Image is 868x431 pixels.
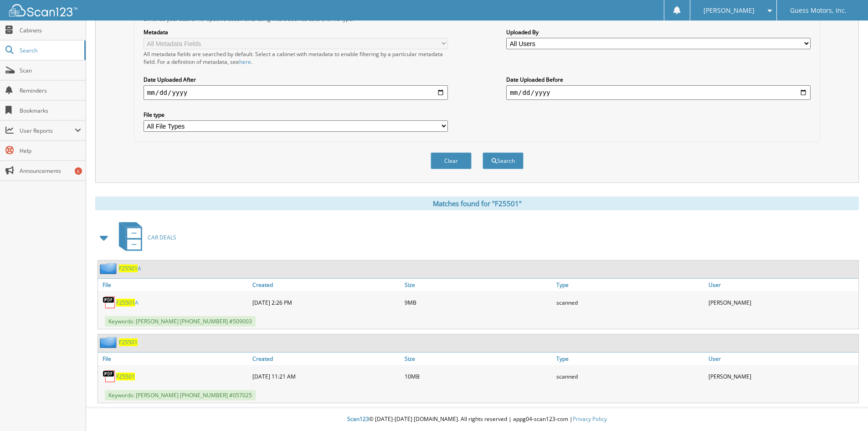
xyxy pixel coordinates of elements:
span: Keywords: [PERSON_NAME] [PHONE_NUMBER] #509003 [105,316,256,327]
div: [DATE] 11:21 AM [250,367,402,385]
span: Scan123 [347,415,369,423]
span: F25501 [119,265,138,272]
span: Cabinets [20,26,81,34]
a: CAR DEALS [113,219,176,255]
span: Search [20,47,80,54]
a: User [706,353,858,365]
span: Guess Motors, Inc. [790,8,847,13]
div: © [DATE]-[DATE] [DOMAIN_NAME]. All rights reserved | appg04-scan123-com | [86,408,868,431]
span: Bookmarks [20,107,81,114]
span: CAR DEALS [148,234,176,241]
a: Type [554,279,706,291]
a: Size [402,279,555,291]
div: [PERSON_NAME] [706,293,858,312]
span: [PERSON_NAME] [704,8,755,13]
a: Type [554,353,706,365]
span: Reminders [20,87,81,94]
img: PDF.png [103,369,116,383]
img: PDF.png [103,296,116,309]
span: Scan [20,67,81,74]
img: folder2.png [100,263,119,274]
span: User Reports [20,127,75,135]
a: File [98,353,250,365]
div: scanned [554,293,706,312]
span: Keywords: [PERSON_NAME] [PHONE_NUMBER] #057025 [105,390,256,400]
a: F25501 [116,373,135,380]
span: Help [20,147,81,155]
a: F25501 [119,338,138,346]
div: 9MB [402,293,555,312]
a: F25501A [119,265,141,272]
a: User [706,279,858,291]
div: 10MB [402,367,555,385]
div: [PERSON_NAME] [706,367,858,385]
a: File [98,279,250,291]
div: [DATE] 2:26 PM [250,293,402,312]
a: F25501A [116,299,139,306]
iframe: Chat Widget [822,387,868,431]
a: Created [250,353,402,365]
span: Announcements [20,167,81,175]
span: F25501 [116,299,135,306]
img: folder2.png [100,337,119,348]
img: scan123-logo-white.svg [9,4,77,16]
a: Created [250,279,402,291]
div: scanned [554,367,706,385]
a: Privacy Policy [573,415,607,423]
a: Size [402,353,555,365]
div: 6 [75,167,82,175]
